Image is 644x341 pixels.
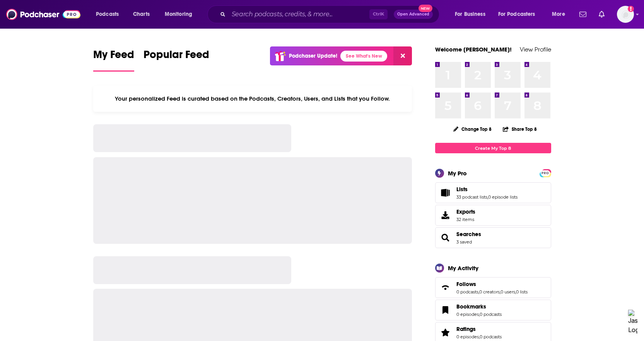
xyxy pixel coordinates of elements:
span: , [487,194,488,200]
span: New [419,5,432,12]
span: PRO [541,170,550,176]
span: , [478,289,479,295]
svg: Add a profile image [628,6,634,12]
a: Bookmarks [438,305,453,315]
div: Search podcasts, credits, & more... [215,5,447,23]
span: Ratings [456,326,476,332]
span: Lists [456,186,468,193]
span: My Feed [93,48,134,66]
span: , [500,289,501,295]
a: 0 lists [516,289,528,295]
a: 33 podcast lists [456,194,487,200]
a: PRO [541,170,550,176]
img: Podchaser - Follow, Share and Rate Podcasts [6,7,80,22]
a: 0 podcasts [456,289,478,295]
div: My Activity [448,264,478,272]
a: Exports [435,205,551,226]
button: Change Top 8 [449,124,497,134]
a: Ratings [438,327,453,338]
span: , [479,334,480,339]
span: Logged in as RebRoz5 [617,6,634,23]
span: Exports [456,208,475,215]
a: Welcome [PERSON_NAME]! [435,46,512,53]
a: Create My Top 8 [435,143,551,153]
a: Lists [456,186,518,193]
a: My Feed [93,48,134,72]
button: Share Top 8 [502,122,537,137]
span: Popular Feed [143,48,209,66]
a: Searches [456,231,481,238]
span: , [479,312,480,317]
span: , [515,289,516,295]
span: For Podcasters [498,9,535,20]
span: Lists [435,182,551,203]
button: Open AdvancedNew [394,10,433,19]
a: 0 episodes [456,312,479,317]
a: Ratings [456,326,502,332]
span: Monitoring [165,9,192,20]
div: Your personalized Feed is curated based on the Podcasts, Creators, Users, and Lists that you Follow. [93,86,412,112]
button: open menu [547,8,575,21]
a: Searches [438,232,453,243]
a: Follows [456,281,528,288]
a: 0 episode lists [488,194,518,200]
button: open menu [159,8,202,21]
a: Follows [438,282,453,293]
span: Bookmarks [456,303,486,310]
a: Show notifications dropdown [576,8,589,21]
span: Charts [133,9,150,20]
a: 0 podcasts [480,334,502,339]
a: View Profile [520,46,551,53]
div: My Pro [448,170,467,177]
span: Ctrl K [369,9,388,19]
span: Exports [438,210,453,221]
a: 0 episodes [456,334,479,339]
span: 32 items [456,217,475,222]
a: 0 creators [479,289,500,295]
a: Charts [128,8,154,21]
a: 0 users [501,289,515,295]
span: Bookmarks [435,300,551,320]
a: 3 saved [456,239,472,245]
span: More [552,9,565,20]
span: Follows [456,281,476,288]
img: User Profile [617,6,634,23]
a: See What's New [340,51,387,62]
a: Show notifications dropdown [596,8,608,21]
span: Podcasts [96,9,119,20]
a: Popular Feed [143,48,209,72]
span: Open Advanced [397,12,429,16]
a: Lists [438,187,453,198]
button: Show profile menu [617,6,634,23]
span: For Business [455,9,485,20]
button: open menu [493,8,547,21]
a: 0 podcasts [480,312,502,317]
input: Search podcasts, credits, & more... [229,8,369,21]
span: Follows [435,277,551,298]
p: Podchaser Update! [289,53,337,59]
button: open menu [449,8,495,21]
button: open menu [91,8,129,21]
span: Searches [435,227,551,248]
a: Bookmarks [456,303,502,310]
